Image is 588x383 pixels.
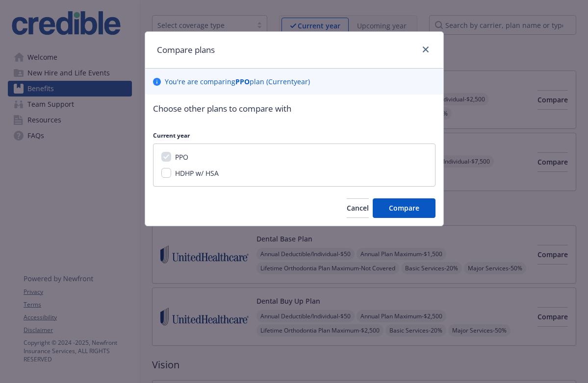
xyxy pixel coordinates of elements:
[165,76,310,87] p: You ' re are comparing plan ( Current year)
[235,77,250,86] b: PPO
[157,44,215,56] h1: Compare plans
[153,102,435,115] p: Choose other plans to compare with
[347,203,369,213] span: Cancel
[175,152,188,162] span: PPO
[153,131,435,140] p: Current year
[175,168,219,178] span: HDHP w/ HSA
[373,198,435,218] button: Compare
[347,198,369,218] button: Cancel
[420,44,432,55] a: close
[389,203,419,213] span: Compare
